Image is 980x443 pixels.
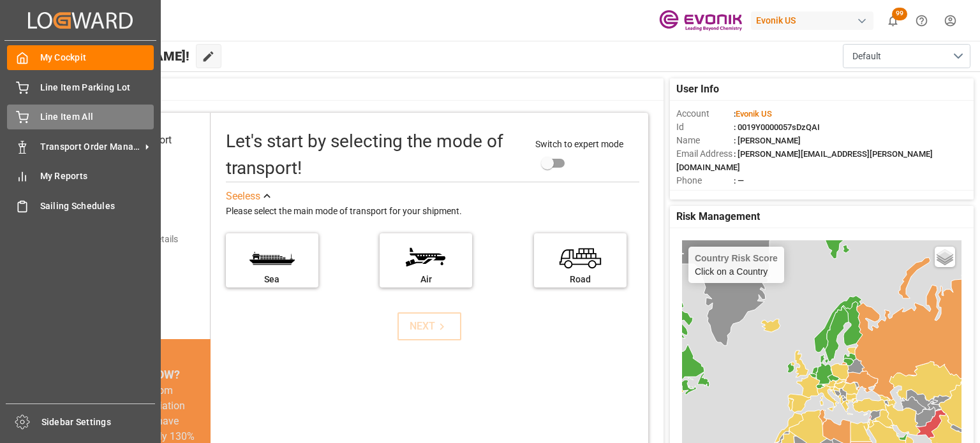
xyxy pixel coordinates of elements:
span: My Reports [40,170,154,183]
span: 99 [892,8,907,20]
span: Evonik US [736,109,772,119]
div: Let's start by selecting the mode of transport! [226,128,523,182]
button: Evonik US [751,8,879,33]
span: Name [676,134,734,147]
div: NEXT [410,319,449,334]
span: Default [852,50,881,63]
span: Phone [676,174,734,187]
span: Switch to expert mode [535,139,623,149]
a: Line Item All [7,105,154,129]
img: Evonik-brand-mark-Deep-Purple-RGB.jpeg_1700498283.jpeg [659,10,742,32]
span: Risk Management [676,209,760,224]
span: User Info [676,82,719,97]
span: Sidebar Settings [41,416,156,429]
span: : 0019Y0000057sDzQAI [734,122,820,132]
span: Sailing Schedules [40,200,154,213]
button: Help Center [907,6,936,35]
a: Line Item Parking Lot [7,75,154,99]
span: Email Address [676,147,734,161]
div: Evonik US [751,11,873,30]
span: Transport Order Management [40,140,141,154]
div: Air [386,273,466,286]
div: Road [540,273,620,286]
button: NEXT [397,312,461,340]
div: Sea [232,273,312,286]
span: : [PERSON_NAME] [734,136,801,145]
span: Line Item Parking Lot [40,81,154,94]
span: Account Type [676,187,734,201]
div: Please select the main mode of transport for your shipment. [226,204,639,219]
span: My Cockpit [40,51,154,64]
a: Sailing Schedules [7,193,154,218]
span: : — [734,176,744,185]
div: Click on a Country [695,253,778,277]
span: Hello [PERSON_NAME]! [52,44,189,68]
button: open menu [843,44,970,68]
span: Line Item All [40,110,154,124]
a: My Cockpit [7,45,154,70]
div: See less [226,189,260,204]
span: Account [676,107,734,120]
h4: Country Risk Score [695,253,778,263]
span: Id [676,120,734,134]
button: show 99 new notifications [879,6,907,35]
a: Layers [935,247,955,267]
span: : [734,109,772,119]
div: Add shipping details [98,233,178,246]
span: : [PERSON_NAME][EMAIL_ADDRESS][PERSON_NAME][DOMAIN_NAME] [676,149,933,172]
span: : Freight Forwarder [734,189,803,199]
a: My Reports [7,164,154,189]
